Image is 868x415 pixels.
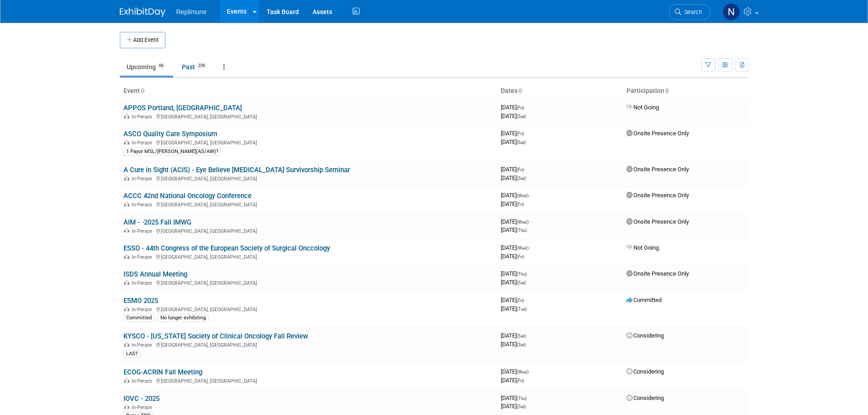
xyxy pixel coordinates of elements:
span: [DATE] [501,166,527,173]
span: In-Person [132,114,155,120]
span: (Fri) [517,131,524,136]
span: (Sat) [517,342,526,347]
span: [DATE] [501,270,529,277]
a: AIM - -2025 Fall IMWG [123,218,191,226]
span: Onsite Presence Only [627,130,689,137]
span: - [525,166,527,173]
span: [DATE] [501,200,524,207]
span: Onsite Presence Only [627,270,689,277]
span: - [528,270,529,277]
span: [DATE] [501,104,527,111]
span: - [530,368,531,375]
span: [DATE] [501,305,527,312]
span: Onsite Presence Only [627,166,689,173]
span: (Fri) [517,202,524,207]
span: In-Person [132,342,155,348]
span: [DATE] [501,403,526,410]
span: Not Going [627,104,659,111]
span: Onsite Presence Only [627,218,689,225]
img: In-Person Event [124,202,129,206]
span: [DATE] [501,297,527,303]
a: Past239 [175,58,215,76]
div: [GEOGRAPHIC_DATA], [GEOGRAPHIC_DATA] [123,305,493,313]
span: (Wed) [517,369,529,374]
div: [GEOGRAPHIC_DATA], [GEOGRAPHIC_DATA] [123,279,493,286]
span: [DATE] [501,174,526,181]
a: KYSCO - [US_STATE] Society of Clinical Oncology Fall Review [123,332,308,340]
div: [GEOGRAPHIC_DATA], [GEOGRAPHIC_DATA] [123,113,493,120]
th: Dates [497,83,623,99]
span: (Sat) [517,280,526,285]
a: A Cure in Sight (ACIS) - Eye Believe [MEDICAL_DATA] Survivorship Seminar [123,166,350,174]
span: (Wed) [517,220,529,225]
div: No longer exhibiting [158,314,209,322]
a: ISDS Annual Meeting [123,270,187,278]
span: - [525,297,527,303]
span: (Fri) [517,105,524,110]
span: (Sat) [517,404,526,409]
span: - [528,395,529,401]
span: [DATE] [501,113,526,119]
span: - [530,218,531,225]
span: In-Person [132,140,155,146]
span: [DATE] [501,218,531,225]
span: Considering [627,368,664,375]
span: [DATE] [501,226,527,233]
span: Replimune [176,8,207,15]
span: Considering [627,332,664,339]
span: In-Person [132,307,155,313]
span: Considering [627,395,664,401]
img: In-Person Event [124,228,129,233]
span: [DATE] [501,130,527,137]
a: Sort by Event Name [140,87,144,94]
span: (Thu) [517,272,527,277]
span: In-Person [132,202,155,208]
a: Search [669,4,711,20]
span: In-Person [132,228,155,234]
span: - [525,130,527,137]
img: In-Person Event [124,114,129,118]
span: [DATE] [501,253,524,260]
div: LAS? [123,350,140,358]
span: In-Person [132,378,155,384]
span: In-Person [132,405,155,410]
div: [GEOGRAPHIC_DATA], [GEOGRAPHIC_DATA] [123,227,493,234]
a: Sort by Start Date [518,87,522,94]
span: [DATE] [501,377,524,384]
span: (Wed) [517,193,529,198]
a: ECOG-ACRIN Fall Meeting [123,368,202,376]
a: IOVC - 2025 [123,395,159,403]
div: [GEOGRAPHIC_DATA], [GEOGRAPHIC_DATA] [123,253,493,260]
span: (Tue) [517,307,527,312]
span: Not Going [627,244,659,251]
img: In-Person Event [124,307,129,311]
span: - [530,244,531,251]
span: (Fri) [517,378,524,383]
div: [GEOGRAPHIC_DATA], [GEOGRAPHIC_DATA] [123,377,493,384]
th: Participation [623,83,749,99]
span: (Fri) [517,167,524,172]
div: 1 Payor MSL/[PERSON_NAME](AS/AW)? [123,148,221,156]
img: In-Person Event [124,280,129,285]
img: In-Person Event [124,176,129,180]
span: Search [681,9,702,15]
img: Nicole Schaeffner [723,3,740,20]
span: (Thu) [517,396,527,401]
span: (Sat) [517,333,526,338]
span: [DATE] [501,138,526,145]
span: [DATE] [501,192,531,199]
span: (Sat) [517,176,526,181]
div: [GEOGRAPHIC_DATA], [GEOGRAPHIC_DATA] [123,174,493,182]
div: Committed [123,314,154,322]
span: (Fri) [517,298,524,303]
img: In-Person Event [124,378,129,383]
span: [DATE] [501,279,526,286]
span: - [530,192,531,199]
div: [GEOGRAPHIC_DATA], [GEOGRAPHIC_DATA] [123,341,493,348]
a: Sort by Participation Type [664,87,669,94]
span: [DATE] [501,368,531,375]
span: Committed [627,297,662,303]
a: ESSO - 44th Congress of the European Society of Surgical Onccology [123,244,330,252]
span: [DATE] [501,244,531,251]
span: - [527,332,529,339]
